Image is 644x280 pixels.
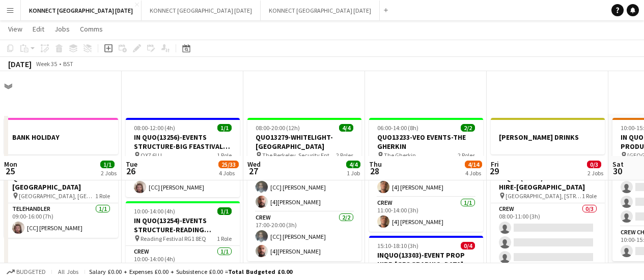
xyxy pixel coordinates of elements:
[491,159,605,267] app-job-card: 08:00-11:00 (3h)0/3INQUO(13303)-EVENT PROP HIRE-[GEOGRAPHIC_DATA] [GEOGRAPHIC_DATA], [STREET_ADDR...
[4,159,118,238] app-job-card: 09:00-16:00 (7h)1/1QUO13251-SPARTAN CREW-[GEOGRAPHIC_DATA] [GEOGRAPHIC_DATA], [GEOGRAPHIC_DATA]1 ...
[4,133,118,142] h3: BANK HOLIDAY
[369,197,483,232] app-card-role: Crew1/111:00-14:00 (3h)[4] [PERSON_NAME]
[587,169,603,177] div: 2 Jobs
[54,24,70,34] span: Jobs
[101,169,117,177] div: 2 Jobs
[76,22,107,36] a: Comms
[461,124,475,132] span: 2/2
[126,160,137,169] span: Tue
[491,203,605,267] app-card-role: Crew0/308:00-11:00 (3h)
[80,24,103,34] span: Comms
[124,165,137,177] span: 26
[8,59,32,69] div: [DATE]
[465,161,482,168] span: 4/14
[100,161,115,168] span: 1/1
[4,203,118,238] app-card-role: Telehandler1/109:00-16:00 (7h)[CC] [PERSON_NAME]
[465,169,482,177] div: 4 Jobs
[63,60,73,68] div: BST
[29,22,48,36] a: Edit
[369,160,382,169] span: Thu
[347,169,360,177] div: 1 Job
[336,151,353,159] span: 2 Roles
[50,22,74,36] a: Jobs
[19,192,95,200] span: [GEOGRAPHIC_DATA], [GEOGRAPHIC_DATA]
[369,118,483,232] app-job-card: 06:00-14:00 (8h)2/2QUO13233-VEO EVENTS-THE GHERKIN The Gherkin2 RolesCrew1/106:00-09:00 (3h)[4] [...
[217,151,232,159] span: 1 Role
[219,169,238,177] div: 4 Jobs
[339,124,353,132] span: 4/4
[247,163,361,212] app-card-role: Crew2/208:00-11:00 (3h)[CC] [PERSON_NAME][4][PERSON_NAME]
[134,124,175,132] span: 08:00-12:00 (4h)
[141,235,206,242] span: Reading Festival RG1 8EQ
[261,1,380,20] button: KONNECT [GEOGRAPHIC_DATA] [DATE]
[4,160,17,169] span: Mon
[217,235,232,242] span: 1 Role
[217,124,232,132] span: 1/1
[4,173,118,192] h3: QUO13251-SPARTAN CREW-[GEOGRAPHIC_DATA]
[247,212,361,261] app-card-role: Crew2/217:00-20:00 (3h)[CC] [PERSON_NAME][4][PERSON_NAME]
[377,242,418,250] span: 15:10-18:10 (3h)
[3,165,17,177] span: 25
[142,1,261,20] button: KONNECT [GEOGRAPHIC_DATA] [DATE]
[587,161,601,168] span: 0/3
[4,118,118,154] app-job-card: BANK HOLIDAY
[134,207,175,215] span: 10:00-14:00 (4h)
[489,165,499,177] span: 29
[218,161,239,168] span: 25/33
[458,151,475,159] span: 2 Roles
[346,161,360,168] span: 4/4
[256,124,300,132] span: 08:00-20:00 (12h)
[262,151,336,159] span: The Berkeley, Security Entrance , [STREET_ADDRESS]
[247,133,361,151] h3: QUO13279-WHITELIGHT-[GEOGRAPHIC_DATA]
[369,133,483,151] h3: QUO13233-VEO EVENTS-THE GHERKIN
[491,118,605,154] app-job-card: [PERSON_NAME] DRINKS
[4,22,26,36] a: View
[217,207,232,215] span: 1/1
[228,268,292,275] span: Total Budgeted £0.00
[247,118,361,261] app-job-card: 08:00-20:00 (12h)4/4QUO13279-WHITELIGHT-[GEOGRAPHIC_DATA] The Berkeley, Security Entrance , [STRE...
[612,160,624,169] span: Sat
[384,151,416,159] span: The Gherkin
[89,268,292,275] div: Salary £0.00 + Expenses £0.00 + Subsistence £0.00 =
[491,160,499,169] span: Fri
[34,60,59,68] span: Week 35
[506,192,582,200] span: [GEOGRAPHIC_DATA], [STREET_ADDRESS]
[377,124,418,132] span: 06:00-14:00 (8h)
[611,165,624,177] span: 30
[247,160,261,169] span: Wed
[368,165,382,177] span: 28
[461,242,475,250] span: 0/4
[491,173,605,192] h3: INQUO(13303)-EVENT PROP HIRE-[GEOGRAPHIC_DATA]
[369,251,483,269] h3: INQUO(13303)-EVENT PROP HIRE-[GEOGRAPHIC_DATA]
[246,165,261,177] span: 27
[126,133,240,151] h3: IN QUO(13256)-EVENTS STRUCTURE-BIG FEASTIVAL *OOT*
[491,133,605,142] h3: [PERSON_NAME] DRINKS
[141,151,162,159] span: OX7 6UJ
[5,266,47,277] button: Budgeted
[33,24,44,34] span: Edit
[126,118,240,197] app-job-card: 08:00-12:00 (4h)1/1IN QUO(13256)-EVENTS STRUCTURE-BIG FEASTIVAL *OOT* OX7 6UJ1 RoleCrew1/108:00-1...
[56,268,80,275] span: All jobs
[21,1,142,20] button: KONNECT [GEOGRAPHIC_DATA] [DATE]
[126,216,240,234] h3: IN QUO(13254)-EVENTS STRUCTURE-READING FESTIVAL *OOT*
[8,24,22,34] span: View
[95,192,110,200] span: 1 Role
[16,268,46,275] span: Budgeted
[582,192,597,200] span: 1 Role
